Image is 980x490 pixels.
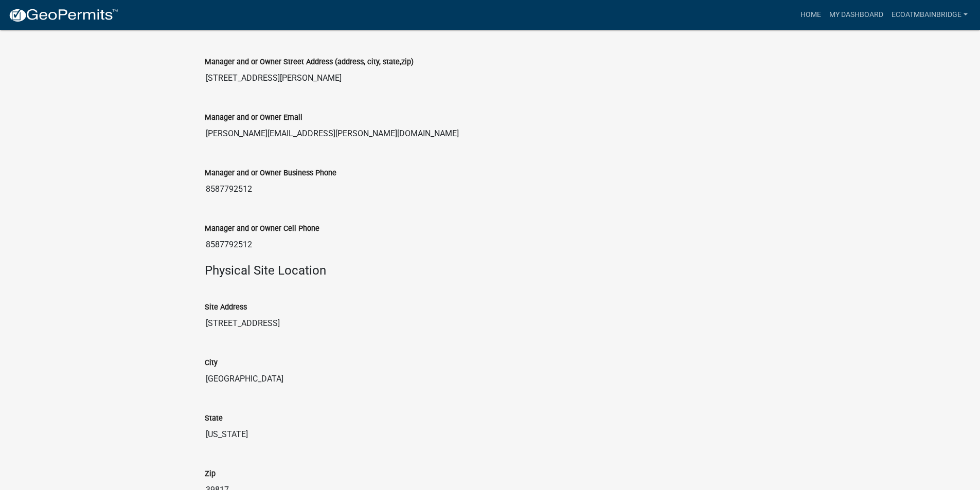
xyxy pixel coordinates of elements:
label: Manager and or Owner Business Phone [205,170,336,177]
a: ecoATMBainbridge [887,5,972,25]
label: State [205,415,223,422]
label: Site Address [205,304,247,311]
label: Manager and or Owner Street Address (address, city, state,zip) [205,59,414,66]
label: Manager and or Owner Email [205,114,302,121]
label: Manager and or Owner Cell Phone [205,225,319,232]
a: My Dashboard [825,5,887,25]
label: City [205,359,218,367]
a: Home [796,5,825,25]
h4: Physical Site Location [205,263,776,278]
label: Zip [205,470,216,478]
